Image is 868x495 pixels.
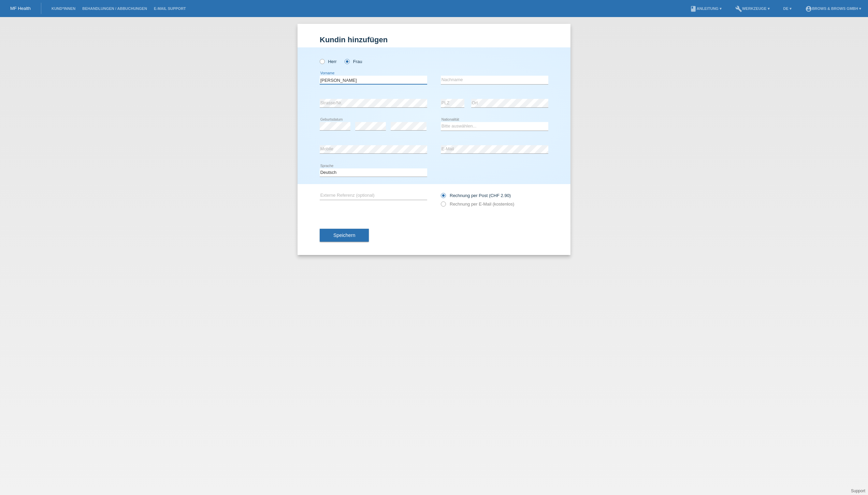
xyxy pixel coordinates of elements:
i: build [735,5,742,12]
a: Support [851,489,865,493]
a: buildWerkzeuge ▾ [732,6,773,11]
a: DE ▾ [780,6,795,11]
input: Herr [320,59,324,63]
label: Frau [345,59,362,64]
a: bookAnleitung ▾ [686,6,725,11]
a: Behandlungen / Abbuchungen [79,6,150,11]
label: Rechnung per Post (CHF 2.90) [441,193,511,198]
input: Rechnung per E-Mail (kostenlos) [441,201,445,210]
input: Frau [345,59,349,63]
label: Rechnung per E-Mail (kostenlos) [441,201,514,207]
a: E-Mail Support [150,6,189,11]
h1: Kundin hinzufügen [320,35,548,44]
a: MF Health [10,6,31,11]
i: book [690,5,697,12]
i: account_circle [805,5,812,12]
span: Speichern [333,232,355,238]
label: Herr [320,59,337,64]
input: Rechnung per Post (CHF 2.90) [441,193,445,201]
a: account_circleBrows & Brows GmbH ▾ [802,6,865,11]
a: Kund*innen [48,6,79,11]
button: Speichern [320,229,369,242]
